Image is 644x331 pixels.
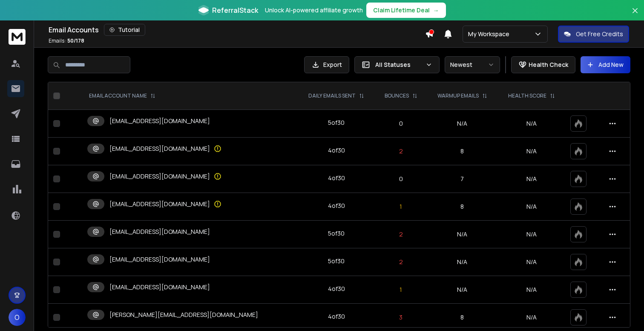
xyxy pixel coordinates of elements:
[380,202,422,211] p: 1
[328,174,345,182] div: 4 of 30
[508,92,546,99] p: HEALTH SCORE
[109,144,210,153] p: [EMAIL_ADDRESS][DOMAIN_NAME]
[503,258,561,266] p: N/A
[49,37,84,44] p: Emails :
[109,227,210,236] p: [EMAIL_ADDRESS][DOMAIN_NAME]
[328,312,345,321] div: 4 of 30
[385,92,409,99] p: BOUNCES
[328,201,345,210] div: 4 of 30
[427,193,497,221] td: 8
[328,146,345,155] div: 4 of 30
[328,285,345,293] div: 4 of 30
[437,92,479,99] p: WARMUP EMAILS
[427,248,497,276] td: N/A
[109,172,210,181] p: [EMAIL_ADDRESS][DOMAIN_NAME]
[380,119,422,128] p: 0
[529,60,568,69] p: Health Check
[427,221,497,248] td: N/A
[380,147,422,155] p: 2
[380,230,422,239] p: 2
[576,30,623,38] p: Get Free Credits
[503,175,561,183] p: N/A
[265,6,363,14] p: Unlock AI-powered affiliate growth
[503,285,561,294] p: N/A
[503,202,561,211] p: N/A
[375,60,422,69] p: All Statuses
[109,255,210,264] p: [EMAIL_ADDRESS][DOMAIN_NAME]
[468,30,513,38] p: My Workspace
[380,175,422,183] p: 0
[9,309,26,326] button: O
[511,56,575,73] button: Health Check
[304,56,349,73] button: Export
[109,311,258,319] p: [PERSON_NAME][EMAIL_ADDRESS][DOMAIN_NAME]
[503,230,561,239] p: N/A
[109,200,210,208] p: [EMAIL_ADDRESS][DOMAIN_NAME]
[380,258,422,266] p: 2
[427,138,497,165] td: 8
[503,147,561,155] p: N/A
[503,313,561,322] p: N/A
[630,5,641,26] button: Close banner
[380,285,422,294] p: 1
[427,110,497,138] td: N/A
[67,37,84,44] span: 50 / 178
[558,26,629,43] button: Get Free Credits
[380,313,422,322] p: 3
[109,117,210,125] p: [EMAIL_ADDRESS][DOMAIN_NAME]
[212,5,258,15] span: ReferralStack
[445,56,500,73] button: Newest
[49,24,425,36] div: Email Accounts
[427,165,497,193] td: 7
[328,229,345,238] div: 5 of 30
[308,92,356,99] p: DAILY EMAILS SENT
[104,24,145,36] button: Tutorial
[503,119,561,128] p: N/A
[433,6,439,14] span: →
[581,56,630,73] button: Add New
[427,276,497,304] td: N/A
[328,118,345,127] div: 5 of 30
[89,92,155,99] div: EMAIL ACCOUNT NAME
[366,3,446,18] button: Claim Lifetime Deal→
[328,257,345,265] div: 5 of 30
[109,283,210,291] p: [EMAIL_ADDRESS][DOMAIN_NAME]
